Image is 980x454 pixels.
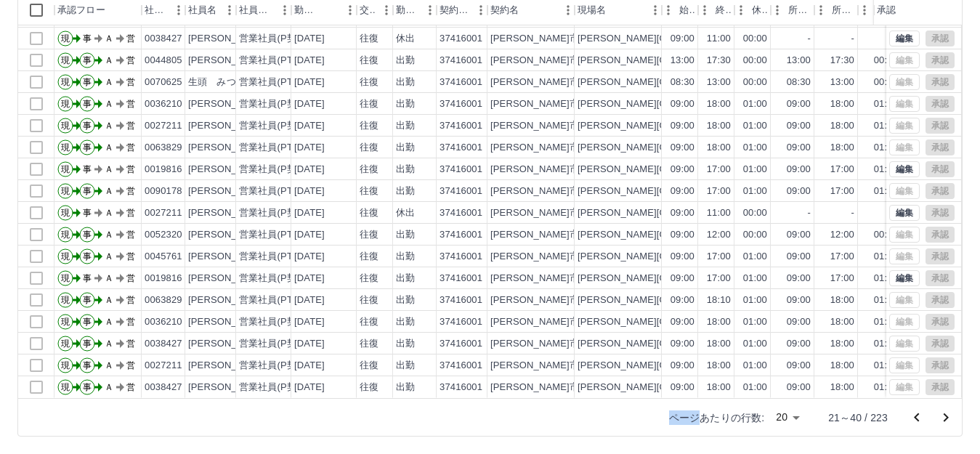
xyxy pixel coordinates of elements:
text: 営 [126,164,135,174]
text: 事 [83,230,92,240]
text: 事 [83,295,92,305]
text: 営 [126,142,135,153]
div: 37416001 [440,228,482,242]
div: 37416001 [440,97,482,111]
div: 01:00 [874,163,898,177]
div: [PERSON_NAME]市 [490,97,579,111]
div: 0063829 [145,293,182,307]
div: 0052320 [145,228,182,242]
div: 12:00 [707,228,731,242]
div: [PERSON_NAME][GEOGRAPHIC_DATA] [578,272,757,285]
text: 事 [83,99,92,109]
div: [PERSON_NAME] [188,97,267,111]
div: 00:00 [874,228,898,242]
div: 往復 [360,228,378,242]
div: 08:30 [787,76,811,89]
div: 18:00 [707,97,731,111]
div: 出勤 [396,54,415,68]
div: 01:00 [743,141,767,155]
div: [PERSON_NAME]市 [490,163,579,177]
div: 11:00 [707,206,731,220]
text: 営 [126,273,135,283]
text: 事 [83,273,92,283]
div: [PERSON_NAME] [188,228,267,242]
div: 18:00 [830,293,854,307]
div: [PERSON_NAME][GEOGRAPHIC_DATA] [578,163,757,177]
text: 営 [126,99,135,109]
text: 事 [83,77,92,87]
text: 現 [61,142,70,153]
div: 01:00 [743,293,767,307]
div: 00:00 [743,76,767,89]
div: 0036210 [145,97,182,111]
div: 09:00 [671,97,694,111]
div: 往復 [360,32,378,46]
div: 09:00 [787,97,811,111]
button: 編集 [889,205,920,221]
button: 編集 [889,31,920,46]
div: 0036210 [145,315,182,329]
text: Ａ [105,295,113,305]
text: 事 [83,208,92,218]
div: [PERSON_NAME]市 [490,272,579,285]
div: [PERSON_NAME]市 [490,293,579,307]
div: 往復 [360,119,378,133]
div: [PERSON_NAME]市 [490,228,579,242]
div: 37416001 [440,119,482,133]
div: 往復 [360,206,378,220]
div: 00:00 [874,54,898,68]
div: [PERSON_NAME][GEOGRAPHIC_DATA] [578,119,757,133]
div: [DATE] [294,272,325,285]
div: [PERSON_NAME]市 [490,250,579,264]
div: 営業社員(P契約) [239,32,309,46]
div: 13:00 [830,76,854,89]
div: [DATE] [294,293,325,307]
div: 00:00 [743,54,767,68]
div: [DATE] [294,206,325,220]
div: 09:00 [787,228,811,242]
div: [DATE] [294,141,325,155]
div: 往復 [360,163,378,177]
div: 13:00 [671,54,694,68]
div: 18:10 [707,293,731,307]
div: 09:00 [787,119,811,133]
div: 01:00 [874,141,898,155]
div: 13:00 [707,76,731,89]
div: 出勤 [396,97,415,111]
div: 営業社員(PT契約) [239,76,315,89]
div: [PERSON_NAME][GEOGRAPHIC_DATA] [578,185,757,198]
div: 0045761 [145,250,182,264]
text: Ａ [105,230,113,240]
text: 営 [126,186,135,196]
div: 17:00 [707,272,731,285]
div: [PERSON_NAME][GEOGRAPHIC_DATA] [578,293,757,307]
div: 17:30 [707,54,731,68]
div: [DATE] [294,76,325,89]
text: 現 [61,121,70,131]
text: 現 [61,164,70,174]
div: 休出 [396,32,415,46]
div: [DATE] [294,228,325,242]
div: 37416001 [440,141,482,155]
div: 37416001 [440,163,482,177]
div: - [808,32,811,46]
div: 09:00 [671,206,694,220]
div: 01:00 [874,250,898,264]
div: 営業社員(P契約) [239,272,309,285]
div: [PERSON_NAME]市 [490,76,579,89]
text: 事 [83,186,92,196]
div: [PERSON_NAME][GEOGRAPHIC_DATA] [578,32,757,46]
text: Ａ [105,99,113,109]
div: 休出 [396,206,415,220]
div: [DATE] [294,54,325,68]
div: - [808,206,811,220]
div: 01:00 [743,163,767,177]
div: - [851,32,854,46]
div: 営業社員(PT契約) [239,141,315,155]
div: 18:00 [707,141,731,155]
text: 営 [126,295,135,305]
div: [PERSON_NAME] 加[PERSON_NAME] [188,293,365,307]
button: 前のページへ [902,403,931,432]
div: 09:00 [787,250,811,264]
div: 00:00 [743,228,767,242]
